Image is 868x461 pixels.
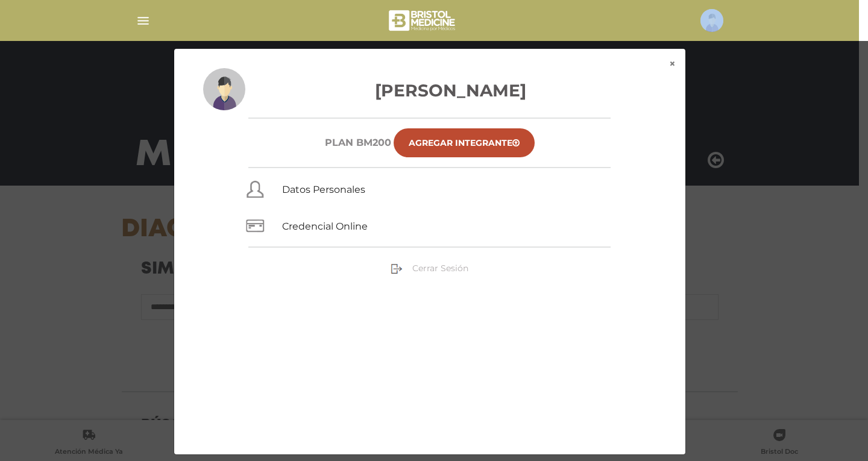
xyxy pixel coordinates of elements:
[203,68,245,110] img: profile-placeholder.svg
[136,13,151,28] img: Cober_menu-lines-white.svg
[394,128,535,157] a: Agregar Integrante
[282,221,368,232] a: Credencial Online
[391,263,403,275] img: sign-out.png
[391,263,468,274] a: Cerrar Sesión
[282,184,365,195] a: Datos Personales
[700,9,723,32] img: profile-placeholder.svg
[325,137,391,148] h6: Plan BM200
[412,263,468,274] span: Cerrar Sesión
[387,6,459,35] img: bristol-medicine-blanco.png
[659,49,685,79] button: ×
[203,78,656,103] h3: [PERSON_NAME]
